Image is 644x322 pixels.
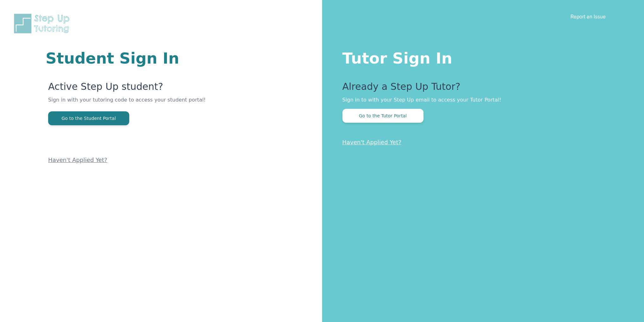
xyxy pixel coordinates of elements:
p: Already a Step Up Tutor? [342,81,619,96]
a: Haven't Applied Yet? [342,139,402,146]
a: Go to the Student Portal [48,115,129,121]
a: Haven't Applied Yet? [48,157,107,163]
p: Sign in to with your Step Up email to access your Tutor Portal! [342,96,619,104]
p: Active Step Up student? [48,81,246,96]
a: Go to the Tutor Portal [342,113,424,119]
a: Report an Issue [571,13,606,20]
img: Step Up Tutoring horizontal logo [13,13,73,34]
h1: Tutor Sign In [342,48,619,66]
h1: Student Sign In [46,51,246,66]
button: Go to the Tutor Portal [342,109,424,123]
p: Sign in with your tutoring code to access your student portal! [48,96,246,111]
button: Go to the Student Portal [48,111,129,125]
